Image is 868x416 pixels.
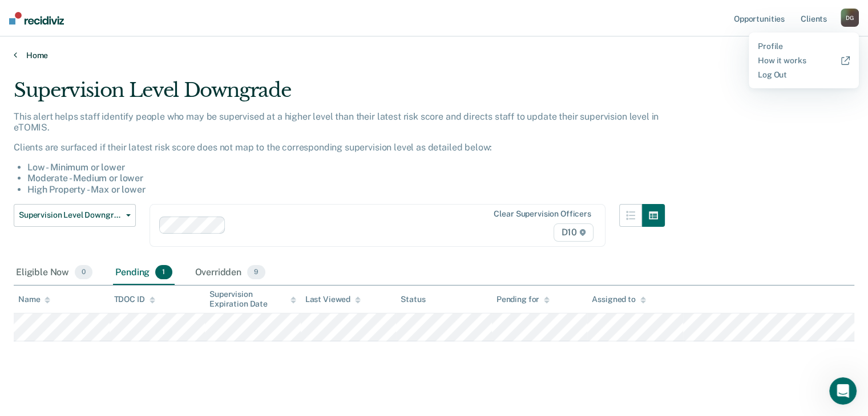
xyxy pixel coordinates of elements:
li: High Property - Max or lower [27,184,665,195]
li: Low - Minimum or lower [27,162,665,173]
div: Eligible Now0 [14,260,95,286]
button: DG [841,9,859,27]
div: Supervision Expiration Date [209,289,296,309]
div: Last Viewed [305,295,361,304]
img: Recidiviz [9,12,64,25]
span: 9 [247,265,265,280]
span: D10 [554,223,593,242]
a: Home [14,50,854,60]
div: Name [18,295,50,304]
span: Supervision Level Downgrade [19,210,122,220]
iframe: Intercom live chat [829,377,857,405]
li: Moderate - Medium or lower [27,173,665,183]
span: 0 [75,265,92,280]
div: Clear supervision officers [494,209,591,219]
div: Pending for [496,295,550,304]
div: Assigned to [592,295,645,304]
p: This alert helps staff identify people who may be supervised at a higher level than their latest ... [14,111,665,133]
a: How it works [758,56,850,66]
div: Overridden9 [193,260,268,286]
div: D G [841,9,859,27]
span: 1 [155,265,172,280]
a: Profile [758,42,850,51]
a: Log Out [758,70,850,80]
div: TDOC ID [114,295,155,304]
button: Supervision Level Downgrade [14,204,136,227]
div: Pending1 [113,260,174,286]
p: Clients are surfaced if their latest risk score does not map to the corresponding supervision lev... [14,142,665,153]
div: Supervision Level Downgrade [14,79,665,111]
div: Status [401,295,425,304]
